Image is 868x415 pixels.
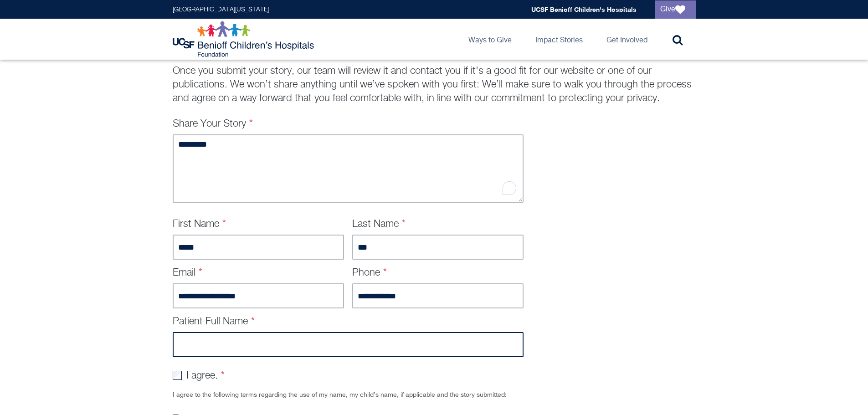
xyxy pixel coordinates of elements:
[173,390,524,400] div: I agree to the following terms regarding the use of my name, my child’s name, if applicable and t...
[528,19,590,60] a: Impact Stories
[461,19,519,60] a: Ways to Give
[173,268,203,278] label: Email
[173,21,316,57] img: Logo for UCSF Benioff Children's Hospitals Foundation
[531,5,637,13] a: UCSF Benioff Children's Hospitals
[655,0,696,19] a: Give
[352,268,387,278] label: Phone
[599,19,655,60] a: Get Involved
[173,119,253,129] label: Share Your Story
[173,6,269,13] a: [GEOGRAPHIC_DATA][US_STATE]
[173,317,255,327] label: Patient Full Name
[173,134,524,203] textarea: To enrich screen reader interactions, please activate Accessibility in Grammarly extension settings
[186,371,225,381] label: I agree.
[352,219,406,229] label: Last Name
[173,219,226,229] label: First Name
